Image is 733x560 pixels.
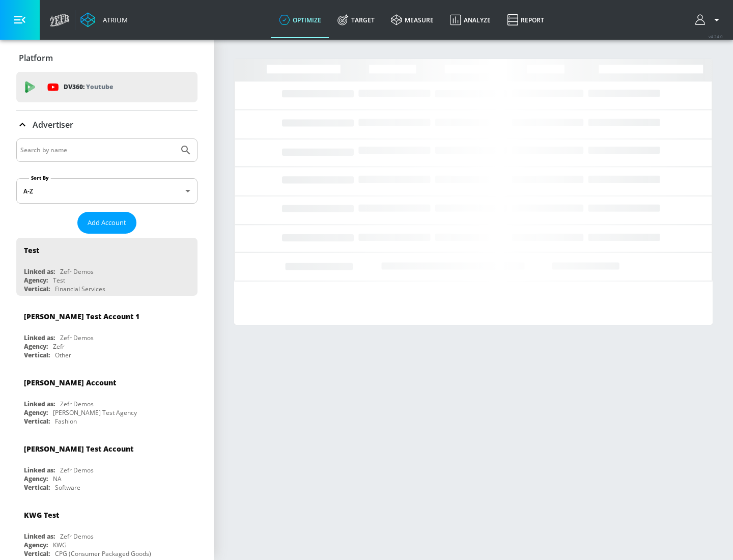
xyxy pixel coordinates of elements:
div: [PERSON_NAME] Test Account 1 [24,312,139,321]
p: Platform [19,52,53,64]
div: Vertical: [24,483,50,492]
div: Zefr Demos [60,333,94,342]
div: Atrium [99,15,128,24]
div: [PERSON_NAME] AccountLinked as:Zefr DemosAgency:[PERSON_NAME] Test AgencyVertical:Fashion [16,370,198,428]
a: optimize [271,2,329,38]
div: Financial Services [55,285,105,293]
p: Advertiser [33,119,73,130]
div: [PERSON_NAME] Test Account 1Linked as:Zefr DemosAgency:ZefrVertical:Other [16,304,198,362]
div: [PERSON_NAME] Test Account [24,444,133,454]
div: Other [55,351,71,359]
a: Atrium [80,12,128,27]
input: Search by name [20,144,175,157]
span: v 4.24.0 [709,34,723,39]
div: Zefr Demos [60,267,94,276]
div: Agency: [24,474,48,483]
div: Advertiser [16,110,198,139]
div: Agency: [24,342,48,351]
div: [PERSON_NAME] Test AccountLinked as:Zefr DemosAgency:NAVertical:Software [16,436,198,494]
div: NA [53,474,62,483]
div: Agency: [24,541,48,549]
div: CPG (Consumer Packaged Goods) [55,549,151,558]
div: Test [53,276,65,285]
div: Linked as: [24,333,55,342]
div: Zefr Demos [60,532,94,541]
div: Vertical: [24,549,50,558]
div: KWG [53,541,67,549]
div: Platform [16,44,198,72]
div: Fashion [55,417,77,426]
div: DV360: Youtube [16,72,198,102]
a: measure [383,2,442,38]
div: Test [24,245,39,255]
div: Software [55,483,80,492]
div: Linked as: [24,466,55,474]
div: Linked as: [24,267,55,276]
div: Vertical: [24,417,50,426]
button: Add Account [77,212,136,234]
div: Linked as: [24,400,55,408]
label: Sort By [29,175,51,181]
div: A-Z [16,178,198,204]
div: Zefr Demos [60,466,94,474]
span: Add Account [88,217,126,229]
p: Youtube [86,81,113,92]
div: TestLinked as:Zefr DemosAgency:TestVertical:Financial Services [16,238,198,296]
div: Agency: [24,408,48,417]
div: Agency: [24,276,48,285]
a: Report [499,2,552,38]
p: DV360: [64,81,113,93]
div: Vertical: [24,351,50,359]
div: KWG Test [24,510,59,520]
a: Target [329,2,383,38]
div: Zefr [53,342,65,351]
div: [PERSON_NAME] Account [24,378,116,387]
div: Linked as: [24,532,55,541]
div: [PERSON_NAME] Test Agency [53,408,137,417]
a: Analyze [442,2,499,38]
div: Vertical: [24,285,50,293]
div: Zefr Demos [60,400,94,408]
